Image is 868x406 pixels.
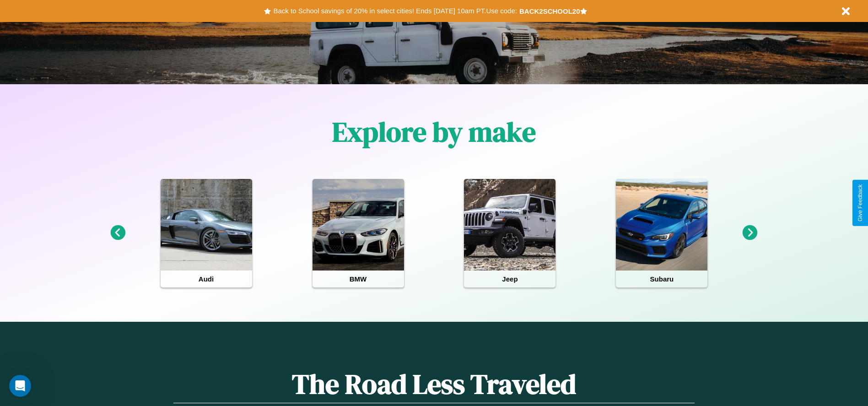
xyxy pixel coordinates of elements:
b: BACK2SCHOOL20 [519,7,580,15]
h1: The Road Less Traveled [173,365,694,403]
iframe: Intercom live chat [9,375,31,397]
h4: BMW [313,271,404,287]
h1: Explore by make [332,113,536,151]
div: Give Feedback [857,184,863,222]
h4: Subaru [616,271,707,287]
h4: Audi [161,271,252,287]
h4: Jeep [464,271,555,287]
button: Back to School savings of 20% in select cities! Ends [DATE] 10am PT.Use code: [271,5,519,17]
